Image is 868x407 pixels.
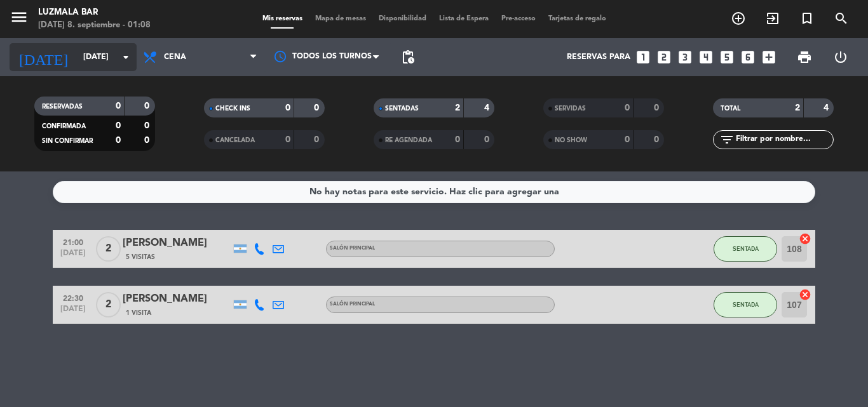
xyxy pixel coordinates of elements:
strong: 0 [654,135,661,144]
span: RESERVADAS [42,103,83,110]
i: cancel [799,232,811,245]
i: cancel [799,288,811,301]
i: looks_5 [719,49,735,65]
strong: 0 [314,135,322,144]
span: Cena [164,53,186,62]
strong: 0 [285,135,290,144]
span: CHECK INS [215,105,250,112]
span: 1 Visita [126,308,151,318]
strong: 0 [116,102,121,110]
strong: 0 [144,102,152,110]
span: Salón Principal [330,246,375,251]
button: SENTADA [714,292,777,317]
span: SENTADA [733,245,759,252]
span: pending_actions [400,50,416,65]
span: SERVIDAS [555,105,586,112]
span: CONFIRMADA [42,123,86,130]
input: Filtrar por nombre... [735,133,833,147]
span: 5 Visitas [126,252,155,262]
strong: 2 [795,103,800,112]
i: add_box [761,49,777,65]
span: 22:30 [57,290,89,305]
span: NO SHOW [555,137,587,143]
strong: 0 [116,136,121,145]
span: 2 [96,236,121,262]
button: SENTADA [714,236,777,262]
strong: 4 [824,103,831,112]
span: Salón Principal [330,302,375,307]
i: looks_two [656,49,672,65]
i: looks_one [635,49,651,65]
strong: 0 [625,103,630,112]
span: [DATE] [57,305,89,319]
i: menu [10,8,29,27]
strong: 0 [625,135,630,144]
span: print [797,50,812,65]
span: SENTADAS [385,105,419,112]
span: Reservas para [567,53,630,62]
strong: 4 [484,103,492,112]
div: Luzmala Bar [38,6,151,19]
i: search [834,11,849,26]
i: looks_3 [677,49,693,65]
strong: 2 [455,103,460,112]
i: power_settings_new [833,50,848,65]
span: SENTADA [733,301,759,308]
strong: 0 [144,136,152,145]
div: No hay notas para este servicio. Haz clic para agregar una [309,185,559,199]
i: arrow_drop_down [118,50,133,65]
strong: 0 [484,135,492,144]
span: SIN CONFIRMAR [42,138,93,144]
i: add_circle_outline [731,11,746,26]
span: [DATE] [57,249,89,264]
span: Tarjetas de regalo [542,15,613,22]
i: looks_6 [740,49,756,65]
span: Lista de Espera [433,15,495,22]
span: 2 [96,292,121,317]
strong: 0 [116,121,121,130]
span: Disponibilidad [372,15,433,22]
button: menu [10,8,29,31]
div: [PERSON_NAME] [123,291,231,307]
span: CANCELADA [215,137,255,143]
strong: 0 [144,121,152,130]
span: TOTAL [721,105,740,112]
div: [DATE] 8. septiembre - 01:08 [38,19,151,32]
span: Mis reservas [256,15,309,22]
strong: 0 [455,135,460,144]
strong: 0 [654,103,661,112]
span: Pre-acceso [495,15,542,22]
i: looks_4 [698,49,714,65]
i: filter_list [719,132,735,147]
span: Mapa de mesas [309,15,372,22]
strong: 0 [285,103,290,112]
div: [PERSON_NAME] [123,235,231,251]
span: RE AGENDADA [385,137,432,143]
div: LOG OUT [822,38,858,76]
i: [DATE] [10,43,77,71]
i: exit_to_app [765,11,780,26]
strong: 0 [314,103,322,112]
i: turned_in_not [799,11,815,26]
span: 21:00 [57,234,89,249]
